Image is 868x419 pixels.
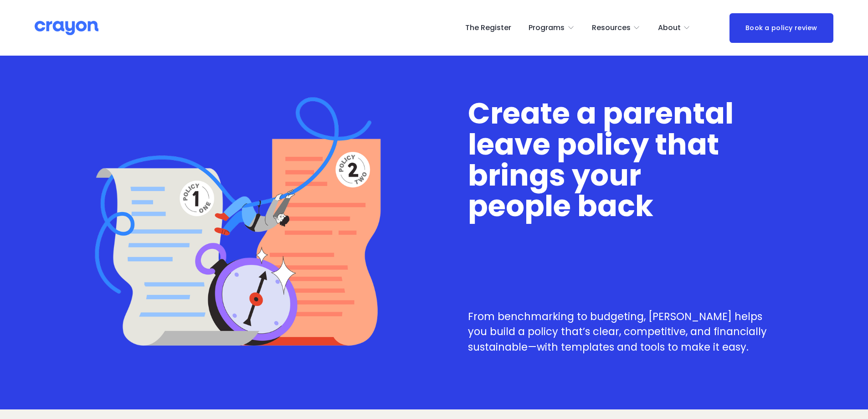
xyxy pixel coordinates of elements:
a: folder dropdown [592,21,641,35]
a: folder dropdown [658,21,691,35]
a: Book a policy review [729,13,833,43]
span: Programs [529,21,565,35]
p: From benchmarking to budgeting, [PERSON_NAME] helps you build a policy that’s clear, competitive,... [468,309,776,355]
a: folder dropdown [529,21,575,35]
a: The Register [465,21,511,35]
img: Crayon [35,20,98,36]
h1: Create a parental leave policy that brings your people back [468,98,776,221]
span: About [658,21,681,35]
span: Resources [592,21,631,35]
